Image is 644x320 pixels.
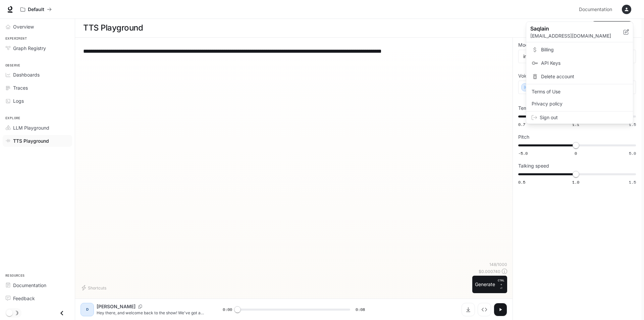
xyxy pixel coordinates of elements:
[528,71,632,83] div: Delete account
[528,98,632,110] a: Privacy policy
[526,111,633,124] div: Sign out
[528,44,632,56] a: Billing
[526,22,633,42] div: Saqlain[EMAIL_ADDRESS][DOMAIN_NAME]
[532,100,628,107] span: Privacy policy
[528,57,632,69] a: API Keys
[530,33,624,39] p: [EMAIL_ADDRESS][DOMAIN_NAME]
[541,73,628,80] span: Delete account
[530,25,613,33] p: Saqlain
[528,86,632,98] a: Terms of Use
[540,114,628,121] span: Sign out
[541,60,628,66] span: API Keys
[541,46,628,53] span: Billing
[532,88,628,95] span: Terms of Use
